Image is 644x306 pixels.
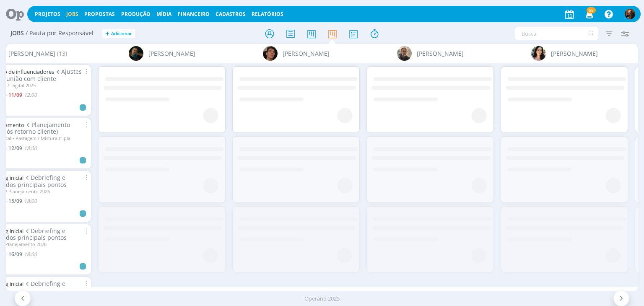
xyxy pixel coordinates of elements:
[105,29,109,38] span: +
[32,11,63,18] button: Projetos
[24,251,37,258] : 18:00
[417,49,464,58] span: [PERSON_NAME]
[148,49,195,58] span: [PERSON_NAME]
[121,10,151,18] a: Produção
[84,10,115,18] span: Propostas
[8,91,22,99] : 11/09
[175,11,212,18] button: Financeiro
[624,7,636,21] button: T
[129,46,143,61] img: M
[154,11,174,18] button: Mídia
[580,7,597,22] button: 55
[8,49,55,58] span: [PERSON_NAME]
[8,145,22,152] : 12/09
[531,46,546,61] img: T
[515,27,598,40] input: Busca
[24,91,37,99] : 12:00
[8,197,22,205] : 15/09
[587,7,596,13] span: 55
[24,197,37,205] : 18:00
[625,9,635,19] img: T
[551,49,598,58] span: [PERSON_NAME]
[213,11,248,18] button: Cadastros
[64,11,81,18] button: Jobs
[397,46,412,61] img: R
[10,30,24,37] span: Jobs
[249,11,286,18] button: Relatórios
[283,49,330,58] span: [PERSON_NAME]
[216,10,246,18] span: Cadastros
[24,145,37,152] : 18:00
[119,11,153,18] button: Produção
[82,11,117,18] button: Propostas
[26,30,93,37] span: / Pauta por Responsável
[178,10,210,18] a: Financeiro
[35,10,60,18] a: Projetos
[102,29,135,38] button: +Adicionar
[111,31,132,36] span: Adicionar
[156,10,171,18] a: Mídia
[252,10,283,18] a: Relatórios
[57,49,67,58] span: (13)
[263,46,278,61] img: P
[66,10,78,18] a: Jobs
[8,251,22,258] : 16/09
